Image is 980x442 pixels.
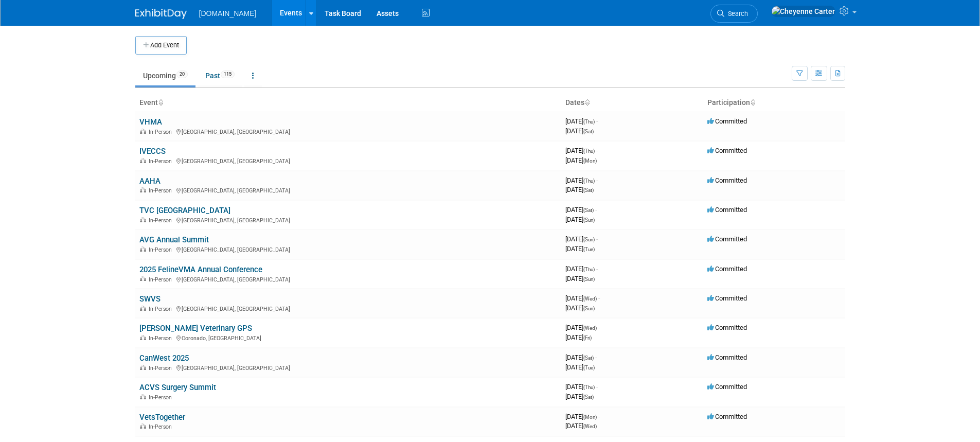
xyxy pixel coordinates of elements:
span: Committed [707,294,747,302]
span: (Thu) [583,267,595,272]
span: - [596,176,598,184]
a: Sort by Participation Type [750,98,755,107]
span: [DATE] [565,363,595,371]
div: [GEOGRAPHIC_DATA], [GEOGRAPHIC_DATA] [139,127,557,135]
a: Sort by Event Name [158,98,163,107]
span: [DATE] [565,206,597,214]
span: [DATE] [565,413,600,420]
a: AVG Annual Summit [139,235,209,244]
div: [GEOGRAPHIC_DATA], [GEOGRAPHIC_DATA] [139,186,557,194]
img: Cheyenne Carter [771,6,835,17]
span: In-Person [149,306,175,312]
span: Committed [707,353,747,361]
span: Committed [707,265,747,273]
div: [GEOGRAPHIC_DATA], [GEOGRAPHIC_DATA] [139,304,557,312]
span: (Thu) [583,178,595,184]
a: Past115 [198,66,242,85]
button: Add Event [135,36,187,55]
span: [DATE] [565,275,595,282]
span: (Wed) [583,423,597,429]
span: [DATE] [565,393,594,400]
a: VetsTogether [139,413,185,422]
span: In-Person [149,365,175,372]
span: - [596,265,598,273]
span: - [595,206,597,214]
img: In-Person Event [140,335,146,340]
span: (Thu) [583,119,595,125]
span: (Mon) [583,158,597,164]
div: [GEOGRAPHIC_DATA], [GEOGRAPHIC_DATA] [139,245,557,253]
span: [DATE] [565,127,594,135]
span: In-Person [149,423,175,430]
a: TVC [GEOGRAPHIC_DATA] [139,206,230,215]
span: - [598,413,600,420]
span: [DATE] [565,353,597,361]
a: SWVS [139,294,161,304]
div: [GEOGRAPHIC_DATA], [GEOGRAPHIC_DATA] [139,156,557,165]
span: [DATE] [565,216,595,223]
span: [DATE] [565,147,598,154]
span: (Mon) [583,414,597,420]
span: (Sat) [583,355,594,361]
span: (Sat) [583,187,594,193]
span: (Sat) [583,129,594,134]
span: - [596,235,598,243]
span: (Sat) [583,207,594,213]
span: (Sat) [583,394,594,400]
img: ExhibitDay [135,9,187,19]
span: [DATE] [565,186,594,193]
span: (Thu) [583,384,595,390]
span: - [596,117,598,125]
span: (Sun) [583,276,595,282]
img: In-Person Event [140,306,146,311]
span: In-Person [149,187,175,194]
div: [GEOGRAPHIC_DATA], [GEOGRAPHIC_DATA] [139,275,557,283]
span: - [595,353,597,361]
span: (Sun) [583,306,595,311]
span: Committed [707,176,747,184]
a: IVECCS [139,147,166,156]
img: In-Person Event [140,217,146,222]
span: In-Person [149,276,175,283]
span: In-Person [149,158,175,165]
a: ACVS Surgery Summit [139,383,216,392]
a: Search [710,5,758,23]
span: (Wed) [583,325,597,331]
span: (Wed) [583,296,597,302]
span: (Sun) [583,217,595,223]
span: 20 [176,70,188,78]
span: Committed [707,383,747,391]
span: (Tue) [583,365,595,370]
span: [DATE] [565,294,600,302]
span: In-Person [149,335,175,342]
span: (Fri) [583,335,592,341]
span: - [596,383,598,391]
img: In-Person Event [140,394,146,399]
span: 115 [221,70,235,78]
a: AAHA [139,176,161,186]
span: [DATE] [565,176,598,184]
span: - [596,147,598,154]
span: Search [724,10,748,17]
span: Committed [707,147,747,154]
span: Committed [707,324,747,331]
span: [DATE] [565,235,598,243]
img: In-Person Event [140,365,146,370]
span: [DATE] [565,333,592,341]
img: In-Person Event [140,423,146,429]
span: - [598,324,600,331]
span: In-Person [149,217,175,224]
a: 2025 FelineVMA Annual Conference [139,265,262,274]
img: In-Person Event [140,246,146,252]
span: In-Person [149,246,175,253]
div: [GEOGRAPHIC_DATA], [GEOGRAPHIC_DATA] [139,216,557,224]
span: [DATE] [565,245,595,253]
div: [GEOGRAPHIC_DATA], [GEOGRAPHIC_DATA] [139,363,557,372]
span: Committed [707,206,747,214]
span: [DATE] [565,422,597,430]
span: [DOMAIN_NAME] [199,9,257,17]
span: (Sun) [583,237,595,242]
span: [DATE] [565,265,598,273]
img: In-Person Event [140,129,146,134]
th: Dates [561,94,703,112]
